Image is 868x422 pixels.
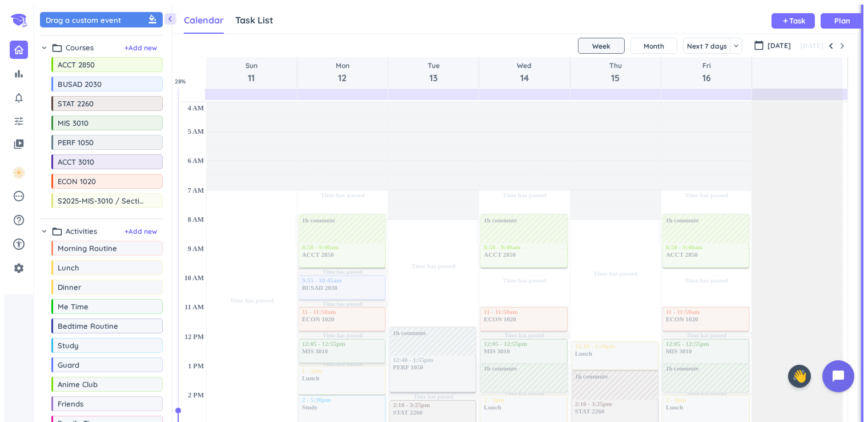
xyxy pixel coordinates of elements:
[428,61,440,71] span: Tue
[124,43,157,53] span: + Add new
[13,190,25,202] i: pending
[503,192,546,198] span: Time has passed
[58,263,144,272] span: Lunch
[607,59,624,86] a: Go to May 15, 2025
[505,391,545,397] span: Time has passed
[503,277,546,284] span: Time has passed
[58,399,144,408] span: Friends
[323,332,363,339] span: Time has passed
[702,71,711,85] span: 16
[58,99,144,108] span: STAT 2260
[40,227,49,236] i: chevron_right
[609,61,622,71] span: Thu
[837,40,848,51] button: Next Week
[702,61,711,71] span: Fri
[186,362,206,371] div: 1 PM
[323,269,363,275] span: Time has passed
[124,43,157,53] button: +Add new
[9,259,29,277] a: settings
[13,214,25,226] i: help_outline
[413,393,453,400] span: Time has passed
[425,59,442,86] a: Go to May 13, 2025
[58,157,144,166] span: ACCT 3010
[789,17,805,25] span: Task
[505,332,545,339] span: Time has passed
[58,341,144,350] span: Study
[825,40,837,51] button: Previous Week
[782,17,789,25] i: add
[767,41,791,51] span: [DATE]
[186,391,206,400] div: 2 PM
[336,71,349,85] span: 12
[235,14,274,26] span: Task List
[58,196,144,205] span: S2025-MIS-3010 / Section 1
[428,71,440,85] span: 13
[40,43,49,52] i: chevron_right
[58,244,144,253] span: Morning Routine
[336,61,349,71] span: Mon
[124,226,157,237] span: + Add new
[700,59,713,86] a: Go to May 16, 2025
[517,71,532,85] span: 14
[58,79,144,89] span: BUSAD 2030
[686,391,726,397] span: Time has passed
[58,282,144,292] span: Dinner
[821,13,864,29] button: Plan
[13,262,25,274] i: settings
[66,226,97,237] span: Activities
[246,71,258,85] span: 11
[834,17,850,25] span: Plan
[186,245,206,253] div: 9 AM
[592,42,610,50] span: Week
[243,59,260,86] a: Go to May 11, 2025
[58,380,144,389] span: Anime Club
[333,59,352,86] a: Go to May 12, 2025
[66,42,94,54] span: Courses
[13,138,25,150] i: video_library
[58,302,144,311] span: Me Time
[799,39,825,53] button: [DATE]
[230,297,274,304] span: Time has passed
[686,332,726,339] span: Time has passed
[412,262,456,269] span: Time has passed
[58,360,144,369] span: Guard
[517,61,532,71] span: Wed
[687,42,727,50] span: Next 7 days
[323,301,363,307] span: Time has passed
[58,177,144,186] span: ECON 1020
[593,270,637,277] span: Time has passed
[685,277,729,284] span: Time has passed
[515,59,534,86] a: Go to May 14, 2025
[685,192,729,198] span: Time has passed
[732,41,741,50] i: keyboard_arrow_down
[644,42,664,50] span: Month
[10,65,28,83] a: bar_chart
[754,40,764,50] i: calendar_today
[186,104,206,113] div: 4 AM
[13,116,25,127] i: tune
[186,128,206,136] div: 5 AM
[184,14,224,26] span: Calendar
[186,216,206,224] div: 8 AM
[58,138,144,147] span: PERF 1050
[58,118,144,128] span: MIS 3010
[182,303,206,312] div: 11 AM
[51,226,63,237] i: folder_open
[186,186,206,195] div: 7 AM
[13,92,25,103] i: notifications_none
[323,362,363,368] span: Time has passed
[124,226,157,237] button: +Add new
[58,60,144,69] span: ACCT 2850
[13,68,25,79] i: bar_chart
[792,367,807,385] span: 👋
[771,13,815,29] button: addTask
[51,42,63,54] i: folder_open
[175,77,195,86] span: 28 %
[182,274,206,282] div: 10 AM
[164,13,176,25] i: chevron_left
[58,321,144,331] span: Bedtime Routine
[321,192,365,198] span: Time has passed
[609,71,622,85] span: 15
[246,61,258,71] span: Sun
[46,14,160,25] div: Drag a custom event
